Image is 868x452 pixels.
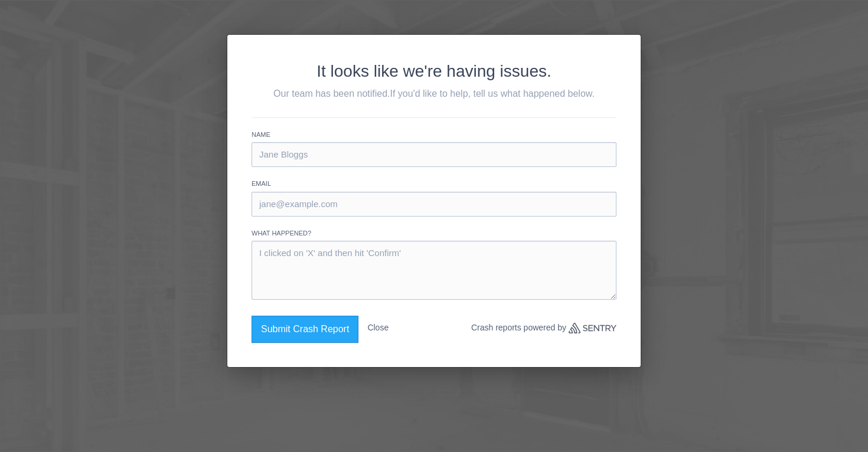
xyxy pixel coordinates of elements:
[252,59,616,84] h2: It looks like we're having issues.
[390,89,595,99] span: If you'd like to help, tell us what happened below.
[367,316,389,340] button: Close
[252,130,616,140] label: Name
[252,316,358,343] button: Submit Crash Report
[252,192,616,217] input: jane@example.com
[569,323,616,333] a: Sentry
[252,179,616,189] label: Email
[252,87,616,101] p: Our team has been notified.
[471,316,616,340] p: Crash reports powered by
[252,228,616,238] label: What happened?
[252,142,616,167] input: Jane Bloggs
